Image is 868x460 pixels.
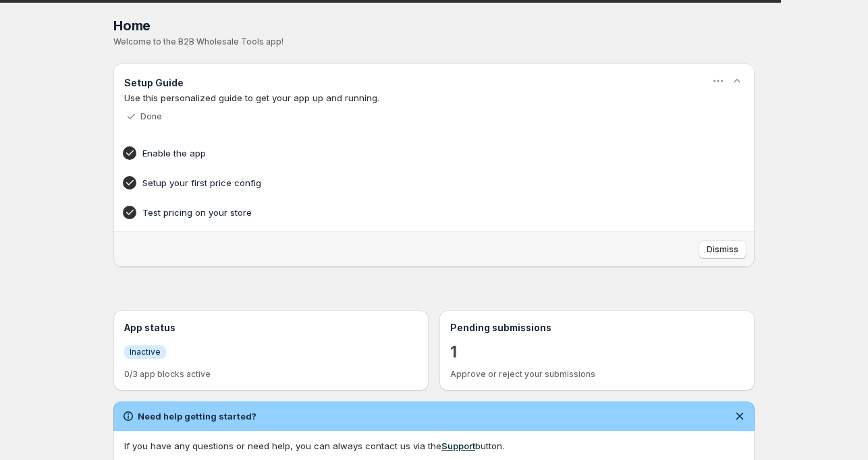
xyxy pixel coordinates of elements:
a: Support [441,440,475,451]
button: Dismiss [699,240,747,259]
a: InfoInactive [124,345,166,359]
h3: Pending submissions [450,321,744,335]
h2: Need help getting started? [138,409,256,423]
span: Home [113,18,151,34]
button: Dismiss notification [730,407,749,426]
p: Approve or reject your submissions [450,369,744,380]
h3: Setup Guide [124,76,184,90]
p: 0/3 app blocks active [124,369,418,380]
h4: Test pricing on your store [142,206,684,219]
h4: Setup your first price config [142,176,684,190]
p: Welcome to the B2B Wholesale Tools app! [113,36,755,47]
span: Inactive [130,347,161,357]
p: Use this personalized guide to get your app up and running. [124,91,744,105]
span: Dismiss [707,244,738,255]
div: If you have any questions or need help, you can always contact us via the button. [124,439,744,453]
p: Done [140,111,162,122]
h3: App status [124,321,418,335]
h4: Enable the app [142,146,684,160]
a: 1 [450,341,457,363]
